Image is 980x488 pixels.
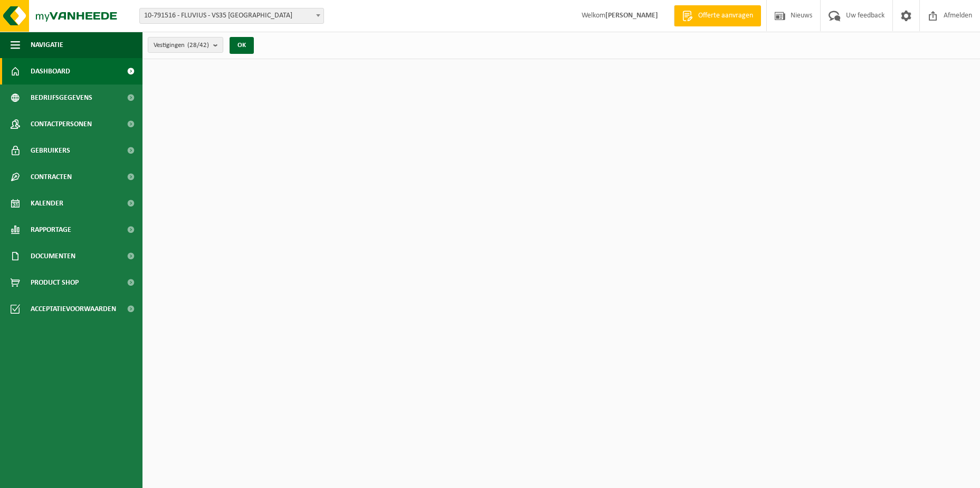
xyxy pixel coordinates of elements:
[31,137,70,164] span: Gebruikers
[696,11,756,21] span: Offerte aanvragen
[31,243,75,269] span: Documenten
[31,164,72,190] span: Contracten
[148,37,223,53] button: Vestigingen(28/42)
[230,37,254,54] button: OK
[187,42,209,49] count: (28/42)
[31,85,92,111] span: Bedrijfsgegevens
[139,8,324,24] span: 10-791516 - FLUVIUS - VS35 KEMPEN
[674,5,761,26] a: Offerte aanvragen
[31,32,63,58] span: Navigatie
[154,37,209,53] span: Vestigingen
[31,296,116,322] span: Acceptatievoorwaarden
[31,269,79,296] span: Product Shop
[31,190,63,217] span: Kalender
[140,8,324,23] span: 10-791516 - FLUVIUS - VS35 KEMPEN
[31,217,71,243] span: Rapportage
[31,58,70,85] span: Dashboard
[605,12,658,20] strong: [PERSON_NAME]
[31,111,92,137] span: Contactpersonen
